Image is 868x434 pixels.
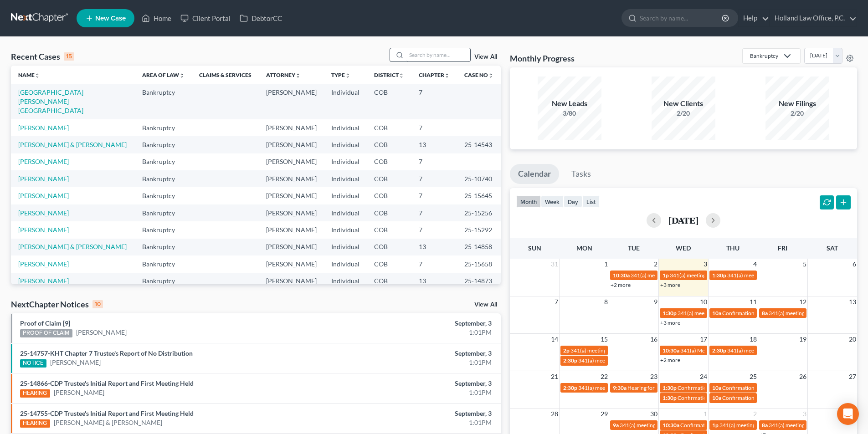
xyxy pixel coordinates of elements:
[411,255,457,272] td: 7
[538,109,601,118] div: 3/80
[18,260,69,268] a: [PERSON_NAME]
[411,84,457,119] td: 7
[340,319,492,328] div: September, 3
[179,73,185,78] i: unfold_more
[20,349,193,357] a: 25-14757-KHT Chapter 7 Trustee's Report of No Distribution
[340,388,492,397] div: 1:01PM
[848,296,857,307] span: 13
[678,310,765,317] span: 341(a) meeting for [PERSON_NAME]
[752,408,758,419] span: 2
[399,73,404,78] i: unfold_more
[345,73,350,78] i: unfold_more
[852,259,857,270] span: 6
[538,98,601,109] div: New Leads
[613,384,627,391] span: 9:30a
[411,153,457,170] td: 7
[18,192,69,199] a: [PERSON_NAME]
[770,10,857,26] a: Holland Law Office, P.C.
[367,204,411,221] td: COB
[367,255,411,272] td: COB
[54,388,104,397] a: [PERSON_NAME]
[259,84,324,119] td: [PERSON_NAME]
[660,357,680,363] a: +2 more
[620,422,708,429] span: 341(a) meeting for [PERSON_NAME]
[827,244,838,252] span: Sat
[20,329,72,337] div: PROOF OF CLAIM
[762,310,768,317] span: 8a
[474,301,497,308] a: View All
[367,221,411,238] td: COB
[769,310,857,317] span: 341(a) meeting for [PERSON_NAME]
[663,422,679,429] span: 10:30a
[563,347,570,354] span: 2p
[652,98,715,109] div: New Clients
[727,347,815,354] span: 341(a) meeting for [PERSON_NAME]
[367,153,411,170] td: COB
[722,310,826,317] span: Confirmation hearing for [PERSON_NAME]
[676,244,691,252] span: Wed
[802,408,807,419] span: 3
[142,71,185,78] a: Area of Lawunfold_more
[367,239,411,255] td: COB
[137,10,176,26] a: Home
[457,239,501,255] td: 25-14858
[259,136,324,153] td: [PERSON_NAME]
[712,394,721,401] span: 10a
[457,255,501,272] td: 25-15658
[680,422,833,429] span: Confirmation Hearing for [PERSON_NAME] & [PERSON_NAME]
[837,403,859,425] div: Open Intercom Messenger
[340,379,492,388] div: September, 3
[367,84,411,119] td: COB
[749,296,758,307] span: 11
[411,119,457,136] td: 7
[411,273,457,290] td: 13
[578,357,710,364] span: 341(a) meeting for [MEDICAL_DATA][PERSON_NAME]
[259,170,324,187] td: [PERSON_NAME]
[528,244,541,252] span: Sun
[628,244,640,252] span: Tue
[670,272,806,279] span: 341(a) meeting for [PERSON_NAME] & [PERSON_NAME]
[570,347,707,354] span: 341(a) meeting for [PERSON_NAME] & [PERSON_NAME]
[340,328,492,337] div: 1:01PM
[92,300,103,308] div: 10
[712,347,726,354] span: 2:30p
[600,371,609,382] span: 22
[18,277,69,285] a: [PERSON_NAME]
[457,187,501,204] td: 25-15645
[762,422,768,429] span: 8a
[18,175,69,183] a: [PERSON_NAME]
[680,347,769,354] span: 341(a) Meeting for [PERSON_NAME]
[20,389,50,398] div: HEARING
[752,259,758,270] span: 4
[18,88,83,114] a: [GEOGRAPHIC_DATA][PERSON_NAME][GEOGRAPHIC_DATA]
[712,272,726,279] span: 1:30p
[411,187,457,204] td: 7
[411,204,457,221] td: 7
[660,281,680,288] a: +3 more
[18,71,40,78] a: Nameunfold_more
[18,209,69,217] a: [PERSON_NAME]
[259,221,324,238] td: [PERSON_NAME]
[324,221,367,238] td: Individual
[20,379,194,387] a: 25-14866-CDP Trustee's Initial Report and First Meeting Held
[18,243,127,250] a: [PERSON_NAME] & [PERSON_NAME]
[576,244,592,252] span: Mon
[613,422,619,429] span: 9a
[135,170,192,187] td: Bankruptcy
[259,255,324,272] td: [PERSON_NAME]
[367,187,411,204] td: COB
[20,419,50,428] div: HEARING
[340,409,492,418] div: September, 3
[802,259,807,270] span: 5
[663,310,677,317] span: 1:30p
[464,71,493,78] a: Case Nounfold_more
[653,259,658,270] span: 2
[649,408,658,419] span: 30
[367,170,411,187] td: COB
[649,334,658,345] span: 16
[54,418,162,427] a: [PERSON_NAME] & [PERSON_NAME]
[95,15,126,22] span: New Case
[411,239,457,255] td: 13
[603,259,609,270] span: 1
[295,73,301,78] i: unfold_more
